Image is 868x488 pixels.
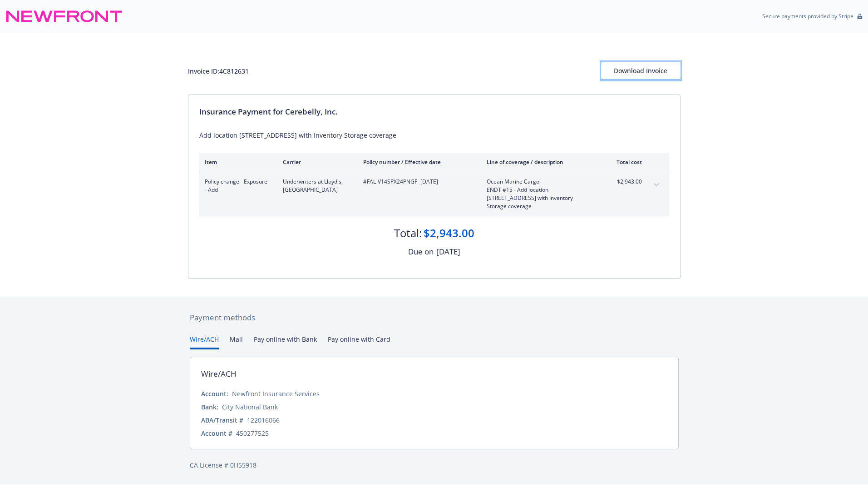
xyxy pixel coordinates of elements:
div: Add location [STREET_ADDRESS] with Inventory Storage coverage [199,130,669,140]
div: Download Invoice [601,62,681,80]
span: Underwriters at Lloyd's, [GEOGRAPHIC_DATA] [283,178,349,194]
span: Policy change - Exposure - Add [205,178,268,194]
div: City National Bank [222,402,278,412]
button: Pay online with Card [328,334,390,349]
div: Payment methods [190,312,679,324]
div: 122016066 [247,415,280,425]
div: Wire/ACH [201,368,237,380]
button: Wire/ACH [190,334,219,349]
span: Ocean Marine CargoENDT #15 - Add location [STREET_ADDRESS] with Inventory Storage coverage [487,178,593,210]
div: Policy change - Exposure - AddUnderwriters at Lloyd's, [GEOGRAPHIC_DATA]#FAL-V14SPX24PNGF- [DATE]... [199,172,669,216]
div: Carrier [283,158,349,166]
span: #FAL-V14SPX24PNGF - [DATE] [363,178,472,186]
div: 450277525 [236,428,269,438]
span: $2,943.00 [608,178,642,186]
div: ABA/Transit # [201,415,243,425]
div: Total cost [608,158,642,166]
div: Line of coverage / description [487,158,593,166]
button: Download Invoice [601,62,681,80]
div: Policy number / Effective date [363,158,472,166]
div: Account # [201,428,232,438]
div: Total: [394,225,422,241]
div: Account: [201,389,228,398]
button: Mail [230,334,243,349]
div: $2,943.00 [424,225,474,241]
span: ENDT #15 - Add location [STREET_ADDRESS] with Inventory Storage coverage [487,186,593,210]
button: expand content [649,178,664,192]
div: [DATE] [436,246,460,258]
span: Ocean Marine Cargo [487,178,593,186]
p: Secure payments provided by Stripe [762,12,853,20]
div: CA License # 0H55918 [190,460,679,470]
div: Bank: [201,402,218,412]
div: Item [205,158,268,166]
div: Due on [408,246,434,258]
div: Insurance Payment for Cerebelly, Inc. [199,106,669,118]
div: Invoice ID: 4C812631 [188,66,249,76]
button: Pay online with Bank [254,334,317,349]
div: Newfront Insurance Services [232,389,320,398]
